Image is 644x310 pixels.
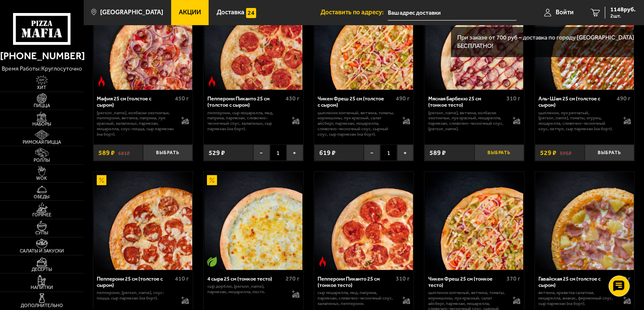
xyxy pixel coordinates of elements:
[610,7,636,13] span: 1148 руб.
[425,172,524,270] img: Чикен Фреш 25 см (тонкое тесто)
[204,172,303,270] img: 4 сыра 25 см (тонкое тесто)
[98,149,115,157] span: 589 ₽
[253,144,270,161] button: −
[321,9,388,16] span: Доставить по адресу:
[175,95,189,102] span: 450 г
[207,284,285,295] p: сыр дорблю, [PERSON_NAME], пармезан, моцарелла, песто.
[93,172,193,270] a: АкционныйПепперони 25 см (толстое с сыром)
[538,95,615,108] div: Аль-Шам 25 см (толстое с сыром)
[286,144,303,161] button: +
[94,172,192,270] img: Пепперони 25 см (толстое с сыром)
[428,110,506,132] p: [PERSON_NAME], ветчина, колбаски охотничьи, лук красный, моцарелла, пармезан, сливочно-чесночный ...
[556,9,574,16] span: Войти
[217,9,244,16] span: Доставка
[585,144,634,161] button: Выбрать
[100,9,163,16] span: [GEOGRAPHIC_DATA]
[319,149,336,157] span: 619 ₽
[246,8,256,18] img: 15daf4d41897b9f0e9f617042186c801.svg
[396,275,410,282] span: 310 г
[207,95,284,108] div: Пепперони Пиканто 25 см (толстое с сыром)
[428,276,504,289] div: Чикен Фреш 25 см (тонкое тесто)
[538,290,616,306] p: ветчина, креветка салатная, моцарелла, ананас, фирменный соус, сыр пармезан (на борт).
[506,275,520,282] span: 370 г
[315,172,413,270] img: Пепперони Пиканто 25 см (тонкое тесто)
[474,144,524,161] button: Выбрать
[318,95,394,108] div: Чикен Фреш 25 см (толстое с сыром)
[97,175,107,185] img: Акционный
[429,149,446,157] span: 589 ₽
[380,144,397,161] span: 1
[388,5,517,21] input: Ваш адрес доставки
[617,95,631,102] span: 490 г
[286,275,299,282] span: 270 г
[314,172,414,270] a: Острое блюдоПепперони Пиканто 25 см (тонкое тесто)
[207,76,217,87] img: Острое блюдо
[179,9,201,16] span: Акции
[538,276,615,289] div: Гавайская 25 см (толстое с сыром)
[318,290,395,306] p: сыр Моцарелла, мед, паприка, пармезан, сливочно-чесночный соус, халапеньо, пепперони.
[428,95,504,108] div: Мясная Барбекю 25 см (тонкое тесто)
[143,144,193,161] button: Выбрать
[610,13,636,18] span: 2 шт.
[175,275,189,282] span: 410 г
[207,276,284,282] div: 4 сыра 25 см (тонкое тесто)
[535,172,635,270] a: Гавайская 25 см (толстое с сыром)
[540,149,557,157] span: 529 ₽
[364,144,380,161] button: −
[209,149,225,157] span: 529 ₽
[424,172,524,270] a: Чикен Фреш 25 см (тонкое тесто)
[560,150,572,156] s: 595 ₽
[270,144,286,161] span: 1
[396,95,410,102] span: 490 г
[397,144,413,161] button: +
[97,290,175,301] p: пепперони, [PERSON_NAME], соус-пицца, сыр пармезан (на борт).
[207,175,217,185] img: Акционный
[207,110,285,132] p: пепперони, сыр Моцарелла, мед, паприка, пармезан, сливочно-чесночный соус, халапеньо, сыр пармеза...
[204,172,303,270] a: АкционныйВегетарианское блюдо4 сыра 25 см (тонкое тесто)
[97,110,175,137] p: [PERSON_NAME], колбаски охотничьи, пепперони, ветчина, паприка, лук красный, халапеньо, пармезан,...
[318,257,328,267] img: Острое блюдо
[118,150,130,156] s: 681 ₽
[207,257,217,267] img: Вегетарианское блюдо
[318,276,394,289] div: Пепперони Пиканто 25 см (тонкое тесто)
[506,95,520,102] span: 310 г
[286,95,299,102] span: 430 г
[535,172,634,270] img: Гавайская 25 см (толстое с сыром)
[97,276,173,289] div: Пепперони 25 см (толстое с сыром)
[538,110,616,132] p: цыпленок, лук репчатый, [PERSON_NAME], томаты, огурец, моцарелла, сливочно-чесночный соус, кетчуп...
[97,76,107,87] img: Острое блюдо
[97,95,173,108] div: Мафия 25 см (толстое с сыром)
[318,110,395,137] p: цыпленок копченый, ветчина, томаты, корнишоны, лук красный, салат айсберг, пармезан, моцарелла, с...
[458,34,637,50] p: При заказе от 700 руб – доставка по городу [GEOGRAPHIC_DATA] БЕСПЛАТНО!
